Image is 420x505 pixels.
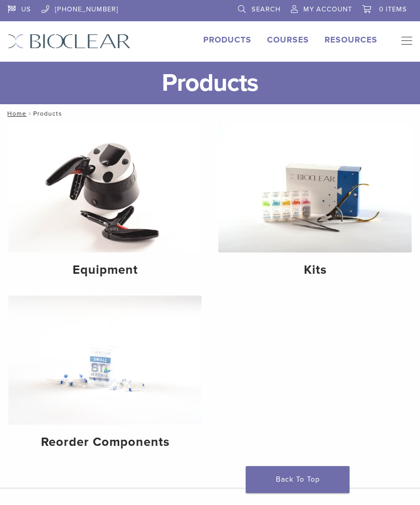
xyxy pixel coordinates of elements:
[4,110,26,117] a: Home
[267,35,309,45] a: Courses
[218,123,412,286] a: Kits
[8,296,202,458] a: Reorder Components
[26,111,33,116] span: /
[325,35,377,45] a: Resources
[8,296,202,425] img: Reorder Components
[218,123,412,252] img: Kits
[379,5,407,13] span: 0 items
[251,5,281,13] span: Search
[203,35,251,45] a: Products
[8,34,131,49] img: Bioclear
[303,5,352,13] span: My Account
[8,123,202,252] img: Equipment
[17,261,193,279] h4: Equipment
[393,34,412,49] nav: Primary Navigation
[246,466,349,493] a: Back To Top
[227,261,403,279] h4: Kits
[8,123,202,286] a: Equipment
[17,433,193,452] h4: Reorder Components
